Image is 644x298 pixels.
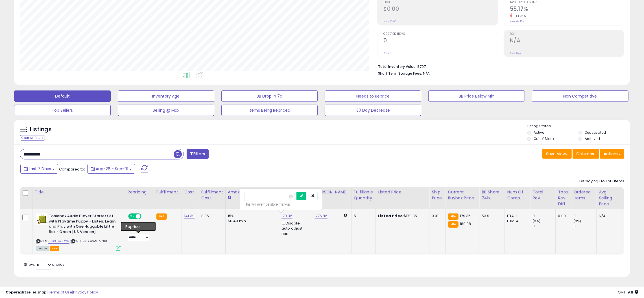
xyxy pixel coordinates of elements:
div: 8.85 [201,213,221,219]
small: Amazon Fees. [228,195,231,200]
div: Cost [184,189,197,195]
small: FBA [156,213,167,220]
button: Default [14,90,111,102]
h2: 0 [383,37,497,45]
span: Ordered Items [383,33,497,36]
div: Clear All Filters [20,135,45,141]
span: 179.35 [460,213,471,219]
div: Disable auto adjust min [281,220,309,236]
h2: $0.00 [383,6,497,13]
div: This will override store markup [244,202,318,207]
div: $179.35 [378,213,425,219]
b: Total Inventory Value: [378,64,416,69]
div: seller snap | | [6,290,98,295]
small: -14.03% [512,14,526,18]
div: 0.00 [432,213,441,219]
button: Aug-26 - Sep-01 [87,164,135,174]
span: Profit [383,1,497,4]
strong: Copyright [6,290,26,295]
span: | SKU: 9Y-OVAN-MNRI [70,239,107,243]
div: N/A [599,213,617,219]
small: Prev: N/A [510,51,521,55]
button: Items Being Repriced [221,105,318,116]
span: 180.08 [460,221,471,226]
a: Terms of Use [48,290,72,295]
div: Current Buybox Price [448,189,477,201]
a: B093TMCDYH [48,239,69,244]
div: 0 [573,213,596,219]
div: $0.40 min [228,219,275,224]
button: BB Drop in 7d [221,90,318,102]
b: Listed Price: [378,213,404,219]
h2: N/A [510,37,624,45]
button: Actions [600,149,624,159]
div: Total Rev. [532,189,553,201]
a: 276.86 [315,213,328,219]
div: Total Rev. Diff. [558,189,569,207]
div: Amazon Fees [228,189,277,195]
label: Out of Stock [534,136,554,141]
div: 0 [532,224,555,229]
div: Ordered Items [573,189,594,201]
h2: 55.17% [510,6,624,13]
div: Avg Selling Price [599,189,619,207]
small: FBA [448,221,458,228]
span: Avg. Buybox Share [510,1,624,4]
small: (0%) [573,219,581,223]
span: ON [129,214,136,219]
img: 41E+fr6kcuL._SL40_.jpg [36,213,47,225]
a: 141.39 [184,213,195,219]
button: Needs to Reprice [325,90,421,102]
div: Repricing [128,189,152,195]
span: All listings currently available for purchase on Amazon [36,246,49,251]
span: Show: entries [24,262,65,267]
button: Top Sellers [14,105,111,116]
div: ASIN: [36,213,121,250]
button: Save View [542,149,572,159]
span: ROI [510,33,624,36]
a: 179.35 [281,213,292,219]
b: Short Term Storage Fees: [378,71,422,76]
button: Last 7 Days [20,164,58,174]
p: Listing States: [527,124,630,129]
div: 53% [482,213,500,219]
span: 2025-09-9 19:11 GMT [618,290,638,295]
div: Ship Price [432,189,443,201]
small: Prev: 64.17% [510,20,524,23]
div: FBM: 4 [507,219,526,224]
div: Displaying 1 to 1 of 1 items [579,179,624,184]
button: Filters [187,149,209,159]
b: Toniebox Audio Player Starter Set with Playtime Puppy - Listen, Learn, and Play with One Huggable... [49,213,117,236]
div: 15% [228,213,275,219]
div: Preset: [128,228,150,241]
div: FBA: 1 [507,213,526,219]
div: Win BuyBox * [128,222,150,227]
div: BB Share 24h. [482,189,502,201]
small: (0%) [532,219,540,223]
div: 0.00 [558,213,567,219]
li: $707 [378,63,620,70]
button: BB Price Below Min [428,90,525,102]
a: Privacy Policy [73,290,98,295]
small: FBA [448,213,458,220]
span: OFF [141,214,150,219]
div: [PERSON_NAME] [315,189,349,195]
small: Prev: $0.00 [383,20,397,23]
div: Num of Comp. [507,189,528,201]
button: Columns [573,149,599,159]
label: Deactivated [585,130,606,135]
span: Last 7 Days [29,166,51,172]
div: Title [35,189,123,195]
span: N/A [423,71,430,76]
span: Columns [576,151,594,157]
div: Fulfillable Quantity [354,189,373,201]
span: FBA [50,246,60,251]
label: Archived [585,136,600,141]
div: Fulfillment [156,189,179,195]
div: 5 [354,213,371,219]
button: 30 Day Decrease [325,105,421,116]
div: Fulfillment Cost [201,189,223,201]
div: 0 [573,224,596,229]
div: Listed Price [378,189,427,195]
div: 0 [532,213,555,219]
